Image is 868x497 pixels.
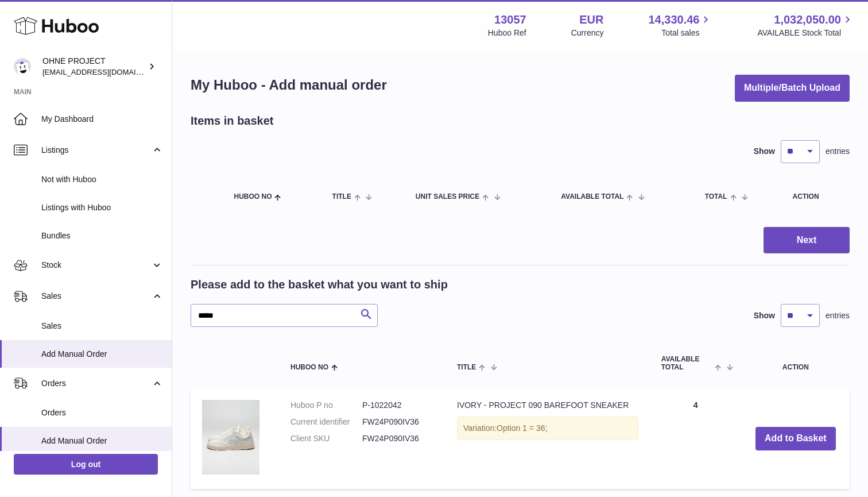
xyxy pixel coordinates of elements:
h1: My Huboo - Add manual order [191,76,387,94]
span: Total [705,193,727,201]
button: Add to Basket [755,427,836,450]
span: Orders [41,407,163,418]
dd: P-1022042 [362,400,434,411]
dt: Current identifier [290,417,362,427]
span: AVAILABLE Stock Total [757,28,854,38]
strong: EUR [579,12,603,28]
span: Stock [41,260,151,271]
span: Add Manual Order [41,349,163,360]
span: Option 1 = 36; [497,423,547,433]
span: AVAILABLE Total [561,193,623,201]
div: Huboo Ref [488,28,526,38]
h2: Items in basket [191,113,274,129]
span: Total sales [661,28,712,38]
span: Title [332,193,351,201]
div: OHNE PROJECT [42,56,146,78]
label: Show [754,146,775,157]
span: Not with Huboo [41,174,163,185]
td: 4 [650,388,742,489]
img: support@ohneproject.com [14,58,31,75]
th: Action [742,344,850,382]
div: Variation: [457,417,638,440]
span: 14,330.46 [648,12,699,28]
dt: Huboo P no [290,400,362,411]
td: IVORY - PROJECT 090 BAREFOOT SNEAKER [445,388,650,489]
span: Bundles [41,230,163,241]
span: Huboo no [290,364,328,371]
button: Next [764,227,850,254]
span: entries [826,310,850,321]
div: Action [793,193,838,201]
strong: 13057 [494,12,526,28]
button: Multiple/Batch Upload [735,75,850,102]
h2: Please add to the basket what you want to ship [191,277,448,292]
span: [EMAIL_ADDRESS][DOMAIN_NAME] [42,67,169,76]
a: Log out [14,454,158,475]
span: Listings [41,145,151,156]
span: My Dashboard [41,114,163,125]
span: Title [457,364,476,371]
span: Orders [41,378,151,389]
dd: FW24P090IV36 [362,433,434,444]
span: Huboo no [234,193,272,201]
span: Unit Sales Price [416,193,479,201]
span: AVAILABLE Total [661,356,712,371]
label: Show [754,310,775,321]
span: Sales [41,321,163,332]
dt: Client SKU [290,433,362,444]
span: entries [826,146,850,157]
span: Add Manual Order [41,436,163,446]
span: 1,032,050.00 [774,12,841,28]
span: Sales [41,291,151,302]
div: Currency [571,28,604,38]
dd: FW24P090IV36 [362,417,434,427]
img: IVORY - PROJECT 090 BAREFOOT SNEAKER [202,400,259,475]
span: Listings with Huboo [41,202,163,213]
a: 1,032,050.00 AVAILABLE Stock Total [757,12,854,38]
a: 14,330.46 Total sales [648,12,712,38]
